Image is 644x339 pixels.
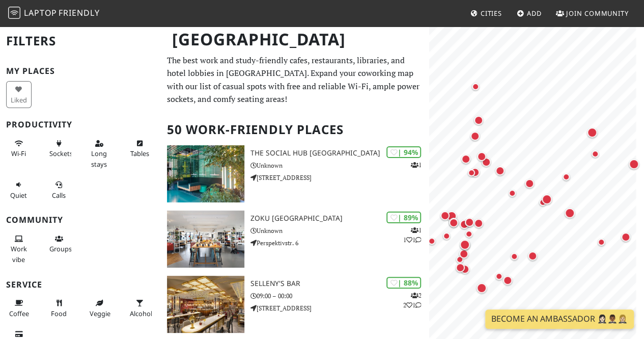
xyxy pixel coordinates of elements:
div: Map marker [463,216,476,229]
button: Sockets [46,135,72,162]
div: Map marker [595,236,607,248]
a: Zoku Vienna | 89% 111 Zoku [GEOGRAPHIC_DATA] Unknown Perspektivstr. 6 [161,211,429,268]
a: LaptopFriendly LaptopFriendly [8,5,100,22]
span: Veggie [90,309,110,318]
h3: Zoku [GEOGRAPHIC_DATA] [250,214,429,223]
div: Map marker [493,270,505,282]
a: Add [513,4,546,22]
p: 1 [410,160,421,170]
div: Map marker [619,230,632,244]
div: Map marker [540,192,554,206]
button: Food [46,295,72,322]
div: Map marker [438,209,452,222]
span: Cities [481,9,502,18]
span: Stable Wi-Fi [11,149,26,158]
button: Calls [46,176,72,203]
div: Map marker [454,253,466,266]
div: Map marker [465,167,478,179]
div: Map marker [468,166,482,179]
span: Add [527,9,542,18]
p: 2 2 1 [403,291,421,310]
button: Coffee [6,295,32,322]
div: Map marker [458,263,471,276]
img: Zoku Vienna [167,211,244,268]
button: Wi-Fi [6,135,32,162]
div: Map marker [454,261,467,274]
div: Map marker [459,152,472,166]
span: Quiet [10,191,27,200]
span: Join Community [566,9,629,18]
div: Map marker [444,209,459,223]
span: Alcohol [130,309,152,318]
p: Unknown [250,161,429,170]
a: The Social Hub Vienna | 94% 1 The Social Hub [GEOGRAPHIC_DATA] Unknown [STREET_ADDRESS] [161,145,429,202]
span: Group tables [49,244,72,253]
p: Perspektivstr. 6 [250,238,429,248]
img: SELLENY'S Bar [167,276,244,333]
div: Map marker [526,249,539,263]
span: Video/audio calls [52,191,66,200]
div: Map marker [480,155,493,169]
h3: Community [6,215,155,225]
button: Groups [46,230,72,257]
button: Alcohol [127,295,152,322]
p: Unknown [250,226,429,236]
div: Map marker [447,216,460,229]
span: Long stays [91,149,107,168]
span: Friendly [59,7,99,18]
h3: The Social Hub [GEOGRAPHIC_DATA] [250,149,429,158]
p: [STREET_ADDRESS] [250,303,429,313]
div: Map marker [508,250,520,263]
div: Map marker [627,157,641,171]
h3: My Places [6,66,155,76]
button: Quiet [6,176,32,203]
span: Food [51,309,67,318]
div: Map marker [475,150,488,163]
div: Map marker [523,177,536,190]
h3: Productivity [6,120,155,129]
img: The Social Hub Vienna [167,145,244,202]
h2: 50 Work-Friendly Places [167,114,423,145]
div: Map marker [563,206,577,220]
div: Map marker [458,218,471,231]
div: Map marker [506,187,518,199]
button: Veggie [87,295,112,322]
a: Join Community [552,4,633,22]
p: 09:00 – 00:00 [250,291,429,301]
span: Laptop [24,7,57,18]
div: Map marker [474,281,489,295]
h2: Filters [6,25,155,57]
span: Coffee [9,309,29,318]
div: Map marker [560,171,572,183]
h3: Service [6,280,155,290]
a: Cities [466,4,506,22]
div: Map marker [468,129,482,143]
img: LaptopFriendly [8,7,20,19]
div: Map marker [440,230,453,242]
div: Map marker [469,81,482,93]
div: Map marker [472,217,485,230]
a: SELLENY'S Bar | 88% 221 SELLENY'S Bar 09:00 – 00:00 [STREET_ADDRESS] [161,276,429,333]
div: Map marker [458,238,472,252]
div: Map marker [426,235,438,247]
h1: [GEOGRAPHIC_DATA] [164,25,427,54]
div: Map marker [537,196,549,208]
button: Work vibe [6,230,32,268]
div: | 94% [386,146,421,158]
div: Map marker [493,164,507,177]
p: [STREET_ADDRESS] [250,173,429,182]
div: Map marker [585,125,599,140]
p: 1 1 1 [403,225,421,245]
div: | 88% [386,277,421,289]
p: The best work and study-friendly cafes, restaurants, libraries, and hotel lobbies in [GEOGRAPHIC_... [167,54,423,106]
div: Map marker [463,228,475,240]
span: Power sockets [49,149,73,158]
span: Work-friendly tables [130,149,149,158]
div: Map marker [589,148,601,160]
div: Map marker [501,274,514,287]
button: Tables [127,135,152,162]
span: People working [11,244,27,264]
div: Map marker [447,216,460,229]
div: Map marker [472,114,485,127]
h3: SELLENY'S Bar [250,279,429,288]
